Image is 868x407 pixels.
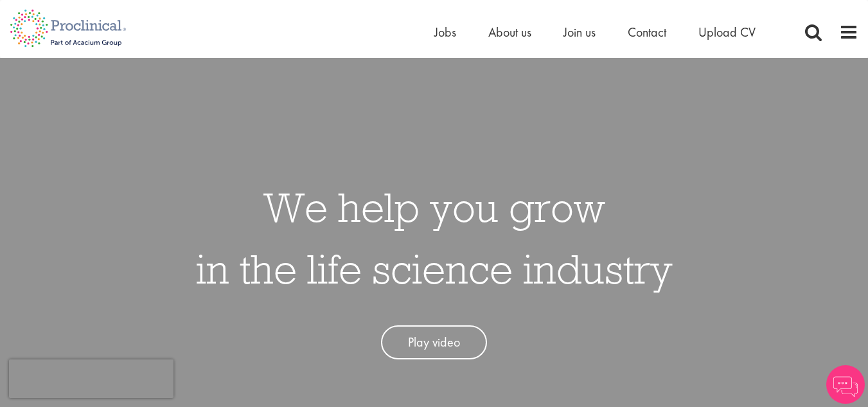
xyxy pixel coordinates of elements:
a: Play video [381,325,487,359]
a: Contact [628,24,666,41]
h1: We help you grow in the life science industry [196,176,673,300]
a: About us [488,24,531,41]
a: Jobs [434,24,456,41]
a: Upload CV [698,24,756,41]
a: Join us [563,24,596,41]
img: Chatbot [826,365,865,404]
